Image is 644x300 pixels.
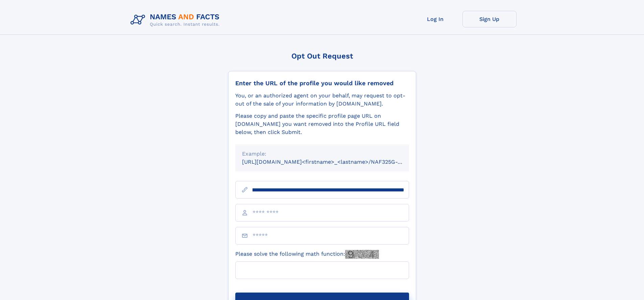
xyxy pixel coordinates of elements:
[242,150,402,158] div: Example:
[235,92,409,108] div: You, or an authorized agent on your behalf, may request to opt-out of the sale of your informatio...
[235,250,379,259] label: Please solve the following math function:
[235,79,409,87] div: Enter the URL of the profile you would like removed
[242,159,422,165] small: [URL][DOMAIN_NAME]<firstname>_<lastname>/NAF325G-xxxxxxxx
[408,11,462,27] a: Log In
[228,52,416,60] div: Opt Out Request
[128,11,225,29] img: Logo Names and Facts
[462,11,517,27] a: Sign Up
[235,112,409,136] div: Please copy and paste the specific profile page URL on [DOMAIN_NAME] you want removed into the Pr...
